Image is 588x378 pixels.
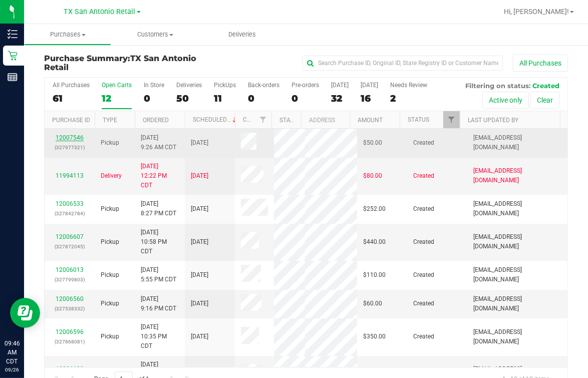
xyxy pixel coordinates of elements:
span: [DATE] [191,171,208,181]
span: Hi, [PERSON_NAME]! [504,8,569,16]
span: Created [413,171,434,181]
a: Purchase ID [52,117,90,124]
span: [DATE] 5:55 PM CDT [141,265,176,284]
a: 11994113 [56,172,84,179]
span: [DATE] 9:16 PM CDT [141,294,176,313]
a: 12006596 [56,328,84,335]
a: Last Updated By [468,117,518,124]
div: Deliveries [176,82,202,89]
a: Filter [255,111,271,128]
span: [EMAIL_ADDRESS][DOMAIN_NAME] [473,133,561,152]
a: Ordered [143,117,169,124]
p: (327977321) [51,143,89,152]
a: Status [408,116,429,123]
span: $50.00 [363,138,382,148]
th: Address [301,111,350,129]
a: Customers [111,24,198,45]
div: Pre-orders [291,82,319,89]
div: All Purchases [53,82,90,89]
p: (327868081) [51,337,89,346]
span: [EMAIL_ADDRESS][DOMAIN_NAME] [473,199,561,218]
span: Pickup [101,204,119,214]
h3: Purchase Summary: [44,54,219,72]
span: Created [413,332,434,341]
a: Type [103,117,117,124]
span: [DATE] 10:35 PM CDT [141,322,179,351]
span: Created [413,237,434,247]
inline-svg: Inventory [8,29,18,39]
a: State Registry ID [280,117,333,124]
iframe: Resource center [10,298,40,328]
div: 61 [53,93,90,104]
div: PickUps [214,82,236,89]
span: Pickup [101,299,119,308]
input: Search Purchase ID, Original ID, State Registry ID or Customer Name... [303,56,503,71]
div: 0 [144,93,164,104]
span: [EMAIL_ADDRESS][DOMAIN_NAME] [473,232,561,251]
span: $252.00 [363,204,386,214]
inline-svg: Retail [8,51,18,61]
span: [DATE] 12:22 PM CDT [141,162,179,191]
div: 50 [176,93,202,104]
span: [EMAIL_ADDRESS][DOMAIN_NAME] [473,265,561,284]
span: [DATE] [191,299,208,308]
span: Pickup [101,270,119,280]
span: $350.00 [363,332,386,341]
a: Purchases [24,24,111,45]
div: 32 [331,93,349,104]
div: [DATE] [331,82,349,89]
a: Deliveries [199,24,286,45]
p: (327872045) [51,242,89,251]
span: Filtering on status: [465,82,530,90]
div: Needs Review [390,82,427,89]
button: Clear [530,92,559,109]
span: [DATE] [191,270,208,280]
div: 12 [102,93,132,104]
span: Deliveries [215,30,269,39]
span: Pickup [101,332,119,341]
div: 0 [248,93,279,104]
span: [DATE] [191,204,208,214]
span: $80.00 [363,171,382,181]
div: Open Carts [102,82,132,89]
span: Created [532,82,559,90]
span: Created [413,204,434,214]
div: Back-orders [248,82,279,89]
button: Active only [482,92,529,109]
p: (327538332) [51,304,89,313]
span: TX San Antonio Retail [44,54,196,72]
a: Amount [358,117,383,124]
span: Created [413,270,434,280]
a: 12006013 [56,266,84,273]
p: 09:46 AM CDT [5,339,20,366]
span: [EMAIL_ADDRESS][DOMAIN_NAME] [473,166,561,185]
span: [EMAIL_ADDRESS][DOMAIN_NAME] [473,294,561,313]
div: 16 [361,93,378,104]
span: Created [413,299,434,308]
div: In Store [144,82,164,89]
span: [DATE] [191,332,208,341]
a: 12007546 [56,134,84,141]
a: 12006607 [56,233,84,240]
span: [DATE] [191,237,208,247]
span: Pickup [101,138,119,148]
span: Delivery [101,171,122,181]
div: [DATE] [361,82,378,89]
span: $110.00 [363,270,386,280]
span: Purchases [25,30,111,39]
span: [DATE] [191,138,208,148]
button: All Purchases [513,55,568,72]
a: 12006560 [56,295,84,302]
a: Scheduled [193,116,238,123]
a: 12006533 [56,200,84,207]
span: $60.00 [363,299,382,308]
a: Filter [443,111,460,128]
p: 09/26 [5,366,20,373]
span: $440.00 [363,237,386,247]
span: Created [413,138,434,148]
span: Customers [112,30,198,39]
div: 0 [291,93,319,104]
inline-svg: Reports [8,72,18,82]
span: [EMAIL_ADDRESS][DOMAIN_NAME] [473,327,561,346]
div: 2 [390,93,427,104]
